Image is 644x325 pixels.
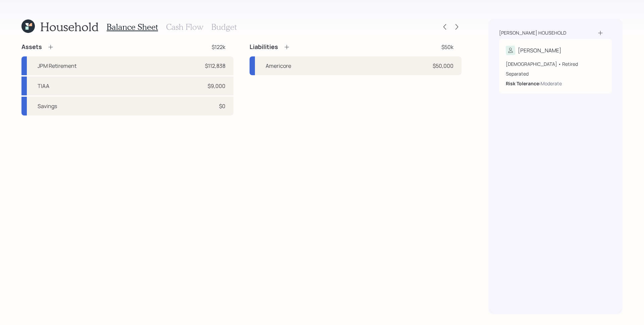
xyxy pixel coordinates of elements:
[40,19,99,34] h1: Household
[506,80,541,87] b: Risk Tolerance:
[38,82,49,90] div: TIAA
[499,30,566,36] div: [PERSON_NAME] household
[433,62,453,70] div: $50,000
[211,22,237,32] h3: Budget
[506,70,605,77] div: Separated
[166,22,203,32] h3: Cash Flow
[518,46,561,54] div: [PERSON_NAME]
[205,62,225,70] div: $112,838
[208,82,225,90] div: $9,000
[441,43,453,51] div: $50k
[38,62,76,70] div: JPM Retirement
[506,60,605,67] div: [DEMOGRAPHIC_DATA] • Retired
[38,102,57,110] div: Savings
[541,80,562,87] div: Moderate
[219,102,225,110] div: $0
[266,62,291,70] div: Americore
[107,22,158,32] h3: Balance Sheet
[21,43,42,51] h4: Assets
[250,43,278,51] h4: Liabilities
[212,43,225,51] div: $122k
